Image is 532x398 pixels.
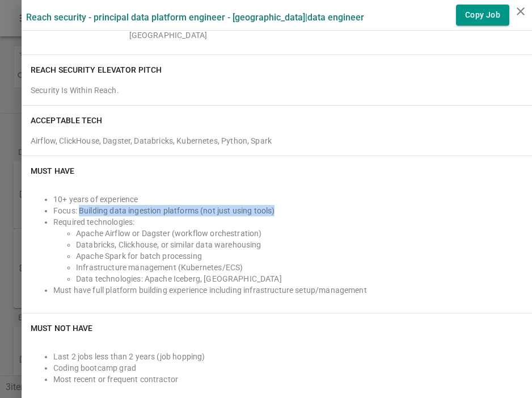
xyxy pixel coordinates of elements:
[76,228,523,239] li: Apache Airflow or Dagster (workflow orchestration)
[514,5,527,18] i: close
[31,131,523,146] div: Airflow, ClickHouse, Dagster, Databricks, Kubernetes, Python, Spark
[31,64,162,76] h6: Reach Security elevator pitch
[456,5,509,26] button: Copy Job
[76,273,523,284] li: Data technologies: Apache Iceberg, [GEOGRAPHIC_DATA]
[53,194,523,205] li: 10+ years of experience
[31,165,74,177] h6: Must Have
[76,250,523,262] li: Apache Spark for batch processing
[31,322,92,334] h6: Must NOT Have
[53,284,523,296] li: Must have full platform building experience including infrastructure setup/management
[53,362,523,374] li: Coding bootcamp grad
[76,239,523,250] li: Databricks, Clickhouse, or similar data warehousing
[31,85,523,96] div: Security Is Within Reach.
[53,216,523,228] li: Required technologies:
[53,351,523,362] li: Last 2 jobs less than 2 years (job hopping)
[53,205,523,216] li: Focus: Building data ingestion platforms (not just using tools)
[53,374,523,385] li: Most recent or frequent contractor
[31,115,103,126] h6: ACCEPTABLE TECH
[26,12,364,23] label: Reach Security - Principal Data Platform Engineer - [GEOGRAPHIC_DATA] | Data Engineer
[76,262,523,273] li: Infrastructure management (Kubernetes/ECS)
